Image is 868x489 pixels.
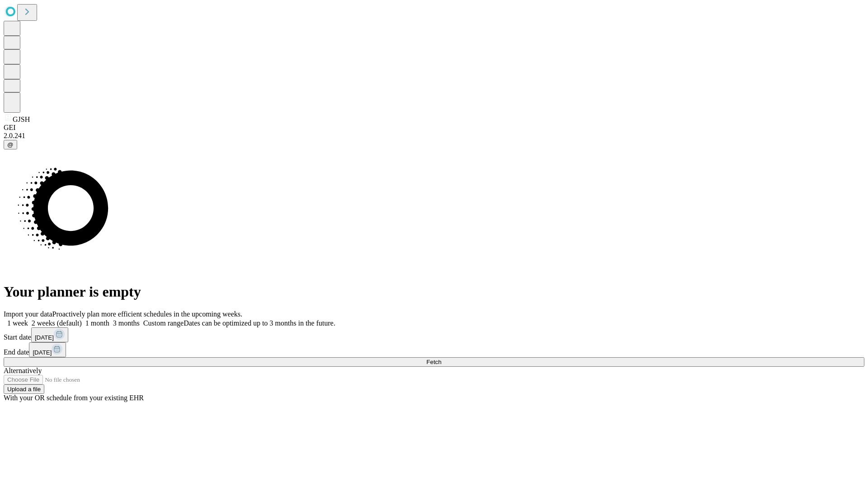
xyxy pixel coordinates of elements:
span: 3 months [113,319,140,327]
div: End date [4,342,864,357]
span: 1 week [7,319,28,327]
span: Dates can be optimized up to 3 months in the future. [184,319,335,327]
div: 2.0.241 [4,132,864,140]
span: Proactively plan more efficient schedules in the upcoming weeks. [52,310,242,318]
button: Fetch [4,357,864,367]
button: Upload a file [4,384,44,394]
button: [DATE] [31,327,68,342]
span: 1 month [85,319,109,327]
span: Fetch [426,359,441,365]
h1: Your planner is empty [4,283,864,300]
div: Start date [4,327,864,342]
span: 2 weeks (default) [32,319,82,327]
button: [DATE] [29,342,66,357]
span: @ [7,141,14,148]
span: Import your data [4,310,52,318]
span: GJSH [13,115,30,123]
span: Alternatively [4,367,42,374]
span: [DATE] [35,334,54,341]
span: Custom range [143,319,184,327]
div: GEI [4,124,864,132]
span: [DATE] [33,349,52,356]
span: With your OR schedule from your existing EHR [4,394,144,402]
button: @ [4,140,17,149]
